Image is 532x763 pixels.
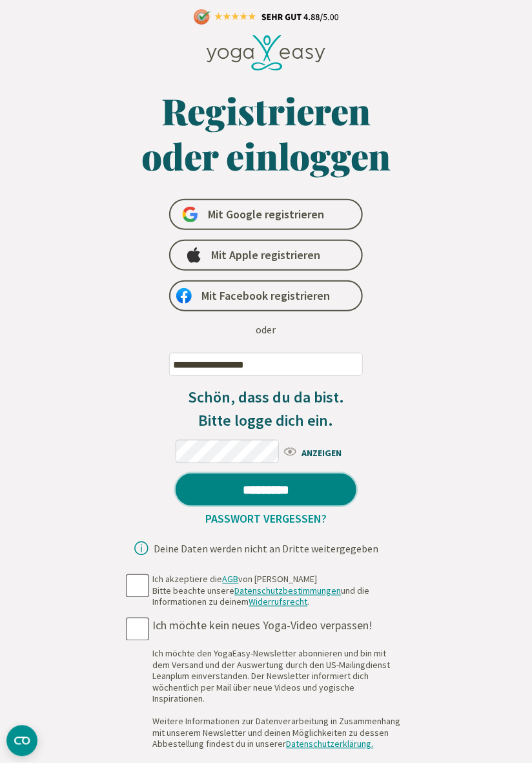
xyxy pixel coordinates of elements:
[282,444,356,460] span: ANZEIGEN
[6,726,37,757] button: CMP-Widget öffnen
[169,199,363,230] a: Mit Google registrieren
[153,574,403,609] div: Ich akzeptiere die von [PERSON_NAME] Bitte beachte unsere und die Informationen zu deinem .
[169,280,363,311] a: Mit Facebook registrieren
[208,207,324,222] span: Mit Google registrieren
[287,738,374,750] a: Datenschutzerklärung.
[223,574,239,585] a: AGB
[235,585,342,597] a: Datenschutzbestimmungen
[154,543,378,554] div: Deine Daten werden nicht an Dritte weitergegeben
[200,511,332,526] a: Passwort vergessen?
[153,649,403,751] div: Ich möchte den YogaEasy-Newsletter abonnieren und bin mit dem Versand und der Auswertung durch de...
[169,240,363,271] a: Mit Apple registrieren
[202,288,331,304] span: Mit Facebook registrieren
[176,386,356,432] h3: Schön, dass du da bist. Bitte logge dich ein.
[43,88,489,178] h1: Registrieren oder einloggen
[249,596,308,608] a: Widerrufsrecht
[256,322,276,337] div: oder
[212,247,321,263] span: Mit Apple registrieren
[153,619,403,634] div: Ich möchte kein neues Yoga-Video verpassen!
